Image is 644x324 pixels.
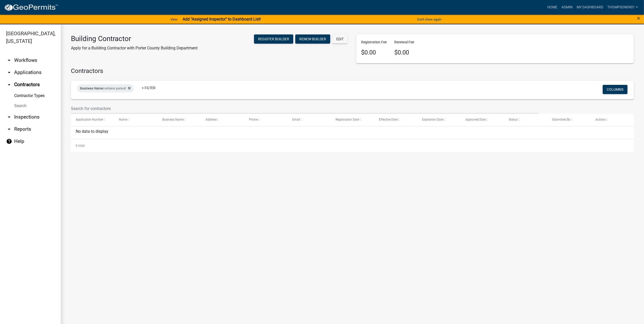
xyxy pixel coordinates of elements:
span: Approved Date [465,118,486,121]
span: Registration Date [336,118,359,121]
span: Phone [249,118,258,121]
h3: Building Contractor [71,34,198,43]
h4: $0.00 [361,49,387,56]
datatable-header-cell: Email [287,114,331,126]
div: contains pursuit [77,84,134,92]
p: Registration Fee [361,40,387,45]
button: Close [637,15,640,21]
span: Effective Date [379,118,398,121]
span: Name [119,118,127,121]
i: arrow_drop_down [6,126,12,132]
div: No data to display [71,126,634,139]
span: × [637,15,640,22]
button: Renew Builder [295,34,330,44]
i: arrow_drop_down [6,114,12,120]
datatable-header-cell: Expiration Date [417,114,461,126]
button: Edit [332,34,348,44]
datatable-header-cell: Status [504,114,547,126]
span: Business Name [162,118,184,121]
div: 0 total [71,139,634,152]
a: Home [545,3,559,12]
span: Actions [595,118,606,121]
datatable-header-cell: Application Number [71,114,114,126]
i: help [6,138,12,144]
datatable-header-cell: Approved Date [461,114,504,126]
button: Columns [603,85,628,94]
i: arrow_drop_down [6,69,12,75]
p: Apply for a Building Contractor with Porter County Building Department [71,45,198,51]
span: Status [509,118,518,121]
a: + Filter [138,83,160,92]
h4: $0.00 [395,49,414,56]
datatable-header-cell: Actions [591,114,634,126]
h4: Contractors [71,67,634,75]
a: Admin [559,3,575,12]
datatable-header-cell: Business Name [158,114,201,126]
span: Expiration Date [422,118,443,121]
a: thompson0901 [605,3,640,12]
span: Application Number [76,118,103,121]
span: Submitted By [552,118,570,121]
datatable-header-cell: Effective Date [374,114,417,126]
a: View [168,15,180,24]
datatable-header-cell: Submitted By [547,114,591,126]
i: arrow_drop_up [6,82,12,88]
span: Business Name [80,86,103,90]
span: Address [206,118,217,121]
input: Search for contractors [71,103,539,114]
p: Renewal Fee [395,40,414,45]
strong: Add "Assigned Inspector" to Dashboard List! [183,17,261,22]
span: Email [292,118,300,121]
datatable-header-cell: Address [201,114,244,126]
datatable-header-cell: Name [114,114,158,126]
datatable-header-cell: Phone [244,114,287,126]
button: Register Builder [254,34,293,44]
datatable-header-cell: Registration Date [331,114,374,126]
a: My Dashboard [575,3,605,12]
i: arrow_drop_down [6,57,12,63]
button: Don't show again [415,15,443,24]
